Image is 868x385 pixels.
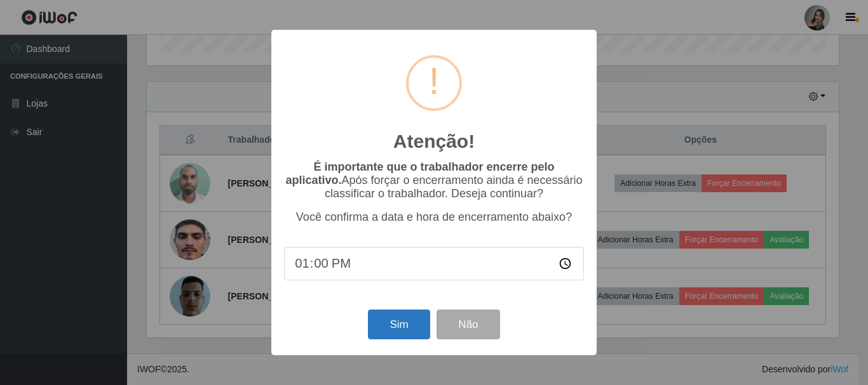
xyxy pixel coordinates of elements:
[285,160,554,186] b: É importante que o trabalhador encerre pelo aplicativo.
[393,130,475,153] h2: Atenção!
[437,310,499,339] button: Não
[284,211,584,224] p: Você confirma a data e hora de encerramento abaixo?
[368,310,430,339] button: Sim
[284,160,584,200] p: Após forçar o encerramento ainda é necessário classificar o trabalhador. Deseja continuar?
